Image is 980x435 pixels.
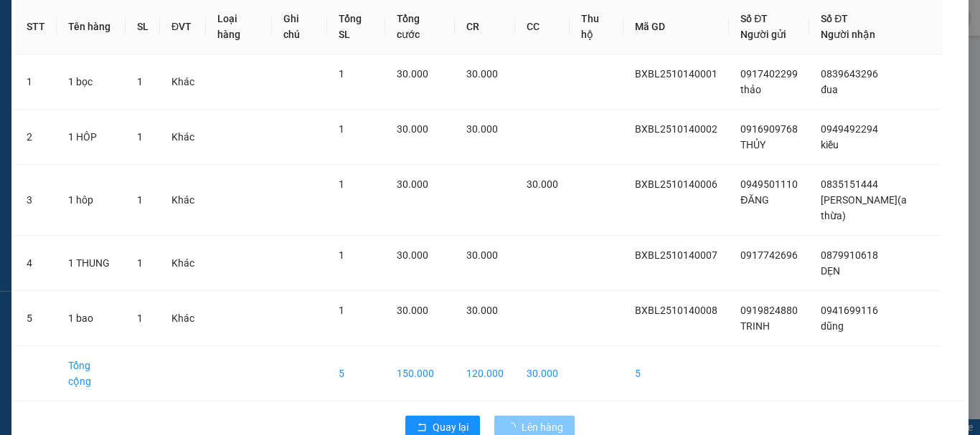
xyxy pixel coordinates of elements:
[327,346,385,401] td: 5
[339,68,344,80] span: 1
[821,194,907,221] span: [PERSON_NAME](a thừa)
[740,178,798,190] span: 0949501110
[397,305,428,316] span: 30.000
[57,54,126,110] td: 1 bọc
[137,194,143,206] span: 1
[635,123,717,135] span: BXBL2510140002
[635,249,717,261] span: BXBL2510140007
[821,84,838,95] span: đua
[57,236,126,291] td: 1 THUNG
[15,110,57,165] td: 2
[821,265,840,277] span: DẸN
[15,236,57,291] td: 4
[455,346,515,401] td: 120.000
[15,291,57,346] td: 5
[160,236,206,291] td: Khác
[466,249,498,261] span: 30.000
[635,178,717,190] span: BXBL2510140006
[821,139,839,150] span: kiều
[821,123,878,135] span: 0949492294
[15,54,57,110] td: 1
[397,178,428,190] span: 30.000
[740,139,765,150] span: THỦY
[339,305,344,316] span: 1
[515,346,570,401] td: 30.000
[740,84,761,95] span: thảo
[740,29,786,40] span: Người gửi
[137,257,143,269] span: 1
[417,422,427,434] span: rollback
[160,54,206,110] td: Khác
[160,110,206,165] td: Khác
[821,320,844,332] span: dũng
[466,123,498,135] span: 30.000
[339,178,344,190] span: 1
[385,346,455,401] td: 150.000
[15,165,57,236] td: 3
[339,123,344,135] span: 1
[339,249,344,261] span: 1
[821,68,878,80] span: 0839643296
[57,165,126,236] td: 1 hôp
[527,178,558,190] span: 30.000
[740,305,798,316] span: 0919824880
[740,249,798,261] span: 0917742696
[821,13,848,24] span: Số ĐT
[740,320,770,332] span: TRINH
[740,13,768,24] span: Số ĐT
[57,110,126,165] td: 1 HÔP
[821,29,875,40] span: Người nhận
[433,419,468,435] span: Quay lại
[397,68,428,80] span: 30.000
[160,291,206,346] td: Khác
[57,346,126,401] td: Tổng cộng
[740,68,798,80] span: 0917402299
[740,123,798,135] span: 0916909768
[397,123,428,135] span: 30.000
[137,312,143,324] span: 1
[466,305,498,316] span: 30.000
[623,346,729,401] td: 5
[397,249,428,261] span: 30.000
[821,249,878,261] span: 0879910618
[160,165,206,236] td: Khác
[466,68,498,80] span: 30.000
[57,291,126,346] td: 1 bao
[506,422,522,432] span: loading
[635,68,717,80] span: BXBL2510140001
[821,178,878,190] span: 0835151444
[522,419,563,435] span: Lên hàng
[137,76,143,87] span: 1
[740,194,768,206] span: ĐĂNG
[635,305,717,316] span: BXBL2510140008
[821,305,878,316] span: 0941699116
[137,131,143,143] span: 1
